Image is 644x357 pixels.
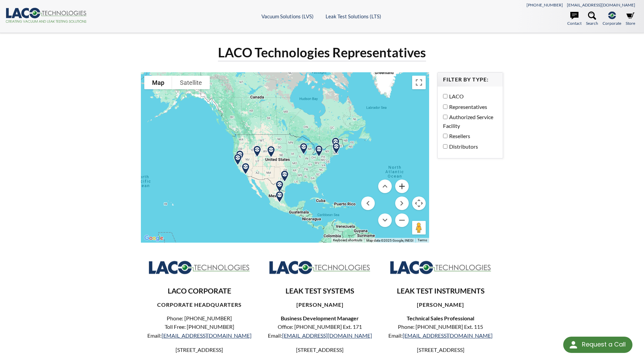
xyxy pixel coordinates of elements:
[443,105,447,109] input: Representatives
[390,260,492,275] img: Logo_LACO-TECH_hi-res.jpg
[146,286,252,296] h3: LACO CORPORATE
[443,94,447,98] input: LACO
[603,20,621,26] span: Corporate
[443,92,494,101] label: LACO
[443,102,494,111] label: Representatives
[527,2,563,7] a: [PHONE_NUMBER]
[417,301,464,308] strong: [PERSON_NAME]
[157,301,242,308] strong: CORPORATE HEADQUARTERS
[443,132,494,140] label: Resellers
[267,345,373,354] p: [STREET_ADDRESS]
[586,12,598,26] a: Search
[144,76,172,89] button: Show street map
[388,286,493,296] h3: LEAK TEST INSTRUMENTS
[626,12,635,26] a: Store
[143,234,165,243] a: Open this area in Google Maps (opens a new window)
[443,142,494,151] label: Distributors
[267,286,373,296] h3: LEAK TEST SYSTEMS
[395,213,409,227] button: Zoom out
[395,180,409,193] button: Zoom in
[567,2,635,7] a: [EMAIL_ADDRESS][DOMAIN_NAME]
[296,301,344,308] strong: [PERSON_NAME]
[443,144,447,149] input: Distributors
[412,196,426,210] button: Map camera controls
[366,239,413,242] span: Map data ©2025 Google, INEGI
[418,238,427,242] a: Terms (opens in new tab)
[378,180,392,193] button: Move up
[443,115,447,119] input: Authorized Service Facility
[261,13,314,19] a: Vacuum Solutions (LVS)
[282,332,372,339] a: [EMAIL_ADDRESS][DOMAIN_NAME]
[395,196,409,210] button: Move right
[563,337,632,353] div: Request a Call
[443,113,494,130] label: Authorized Service Facility
[412,221,426,234] button: Drag Pegman onto the map to open Street View
[333,238,362,243] button: Keyboard shortcuts
[143,234,165,243] img: Google
[146,345,252,354] p: [STREET_ADDRESS]
[146,314,252,340] p: Phone: [PHONE_NUMBER] Toll Free: [PHONE_NUMBER] Email:
[388,322,493,340] p: Phone: [PHONE_NUMBER] Ext. 115 Email:
[412,76,426,89] button: Toggle fullscreen view
[162,332,252,339] a: [EMAIL_ADDRESS][DOMAIN_NAME]
[407,315,474,321] strong: Technical Sales Professional
[388,345,493,354] p: [STREET_ADDRESS]
[148,260,250,275] img: Logo_LACO-TECH_hi-res.jpg
[567,12,582,26] a: Contact
[582,337,626,352] div: Request a Call
[281,315,359,321] strong: Business Development Manager
[218,44,426,61] h1: LACO Technologies Representatives
[378,213,392,227] button: Move down
[326,13,381,19] a: Leak Test Solutions (LTS)
[568,339,579,350] img: round button
[172,76,210,89] button: Show satellite imagery
[267,322,373,340] p: Office: [PHONE_NUMBER] Ext. 171 Email:
[443,134,447,138] input: Resellers
[443,76,497,83] h4: Filter by Type:
[269,260,371,275] img: Logo_LACO-TECH_hi-res.jpg
[361,196,375,210] button: Move left
[403,332,493,339] a: [EMAIL_ADDRESS][DOMAIN_NAME]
